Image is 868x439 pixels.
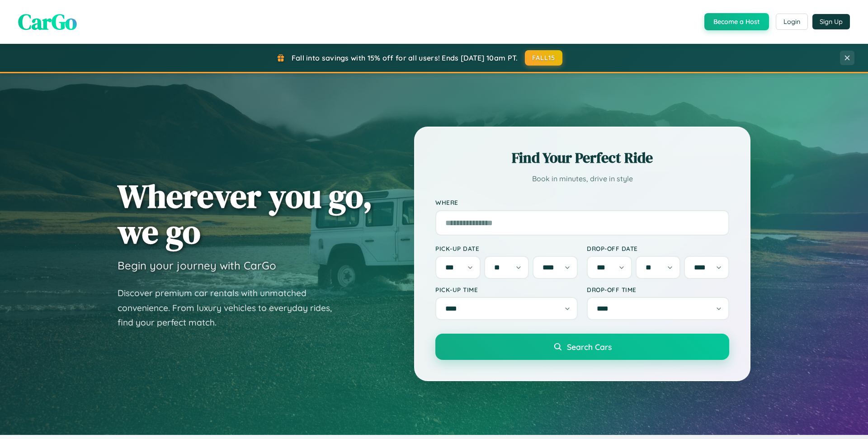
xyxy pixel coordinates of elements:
[118,286,344,330] p: Discover premium car rentals with unmatched convenience. From luxury vehicles to everyday rides, ...
[118,178,373,250] h1: Wherever you go, we go
[525,50,563,66] button: FALL15
[292,53,518,62] span: Fall into savings with 15% off for all users! Ends [DATE] 10am PT.
[118,259,276,272] h3: Begin your journey with CarGo
[567,342,612,352] span: Search Cars
[812,14,850,29] button: Sign Up
[435,286,578,293] label: Pick-up Time
[435,148,729,168] h2: Find Your Perfect Ride
[435,172,729,185] p: Book in minutes, drive in style
[435,245,578,252] label: Pick-up Date
[776,14,808,30] button: Login
[587,286,729,293] label: Drop-off Time
[435,199,729,207] label: Where
[704,13,769,30] button: Become a Host
[587,245,729,252] label: Drop-off Date
[18,7,77,37] span: CarGo
[435,334,729,360] button: Search Cars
